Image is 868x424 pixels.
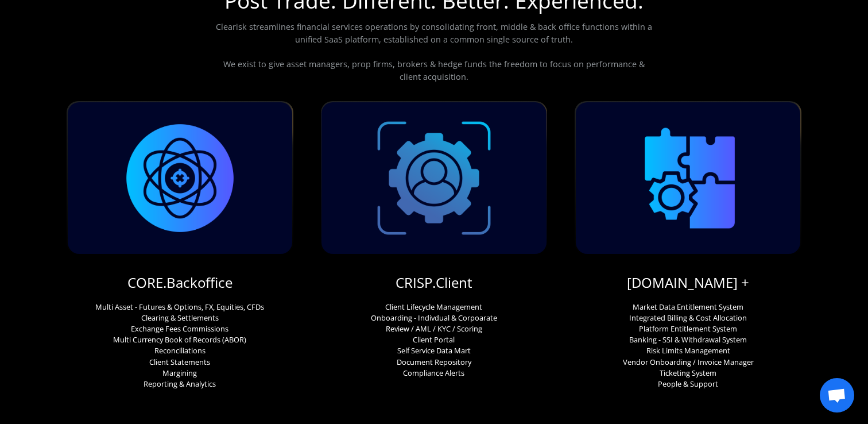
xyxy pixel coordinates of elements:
[627,273,749,292] a: [DOMAIN_NAME] +
[95,302,264,390] p: Multi Asset - Futures & Options, FX, Equities, CFDs Clearing & Settlements Exchange Fees Commissi...
[127,273,232,292] a: CORE.Backoffice
[371,302,497,379] p: Client Lifecycle Management Onboarding - Indivdual & Corpoarate Review / AML / KYC / Scoring Clie...
[396,273,472,292] a: CRISP.Client
[623,302,754,390] p: Market Data Entitlement System Integrated Billing & Cost Allocation Platform Entitlement System B...
[214,21,654,83] p: Clearisk streamlines financial services operations by consolidating front, middle & back office f...
[820,378,854,413] div: Open chat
